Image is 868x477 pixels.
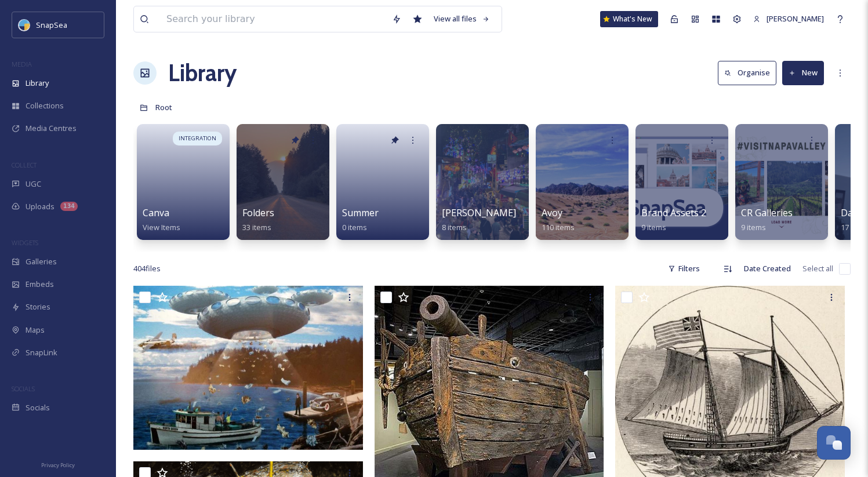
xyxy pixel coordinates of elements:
span: 0 items [342,222,367,232]
span: Maps [26,325,45,336]
span: 110 items [542,222,575,232]
button: Open Chat [817,426,851,460]
span: MEDIA [12,60,32,68]
a: Brand Assets 29 items [641,207,706,232]
span: Embeds [26,279,54,290]
a: [PERSON_NAME]8 items [442,207,516,232]
span: Galleries [26,256,57,267]
span: INTEGRATION [179,134,216,143]
span: Collections [26,100,64,111]
span: SnapSea [36,20,67,30]
img: test rename.jpg [133,286,363,449]
a: [PERSON_NAME] [747,8,830,30]
a: Summer0 items [342,207,379,232]
span: Avoy [542,206,562,219]
a: Privacy Policy [41,457,75,471]
span: CR Galleries [741,206,793,219]
span: Stories [26,301,50,312]
input: Search your library [161,6,386,32]
span: Canva [143,206,169,219]
span: Summer [342,206,379,219]
span: UGC [26,179,41,190]
span: 9 items [641,222,666,232]
span: Media Centres [26,123,77,134]
span: Brand Assets 2 [641,206,706,219]
div: Date Created [738,257,797,280]
a: Avoy110 items [542,207,575,232]
a: What's New [600,11,658,27]
span: Folders [242,206,274,219]
img: snapsea-logo.png [19,19,30,31]
span: Privacy Policy [41,461,75,469]
span: Select all [802,263,833,274]
button: Organise [718,61,776,85]
span: 404 file s [133,263,161,274]
span: Uploads [26,201,55,212]
span: SnapLink [26,347,57,358]
span: 9 items [741,222,766,232]
span: WIDGETS [12,238,38,247]
span: View Items [143,222,180,232]
button: New [782,61,824,85]
div: 134 [60,202,78,211]
span: 8 items [442,222,467,232]
a: Root [155,100,172,114]
a: Library [168,56,237,90]
a: View all files [428,8,496,30]
span: Socials [26,402,50,413]
a: Folders33 items [242,207,274,232]
span: Library [26,78,49,89]
a: CR Galleries9 items [741,207,793,232]
span: [PERSON_NAME] [442,206,516,219]
span: COLLECT [12,161,37,169]
span: 33 items [242,222,271,232]
span: Root [155,102,172,112]
a: Organise [718,61,782,85]
a: INTEGRATIONCanvaView Items [133,118,233,240]
span: [PERSON_NAME] [767,13,824,24]
div: Filters [662,257,706,280]
span: SOCIALS [12,384,35,393]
